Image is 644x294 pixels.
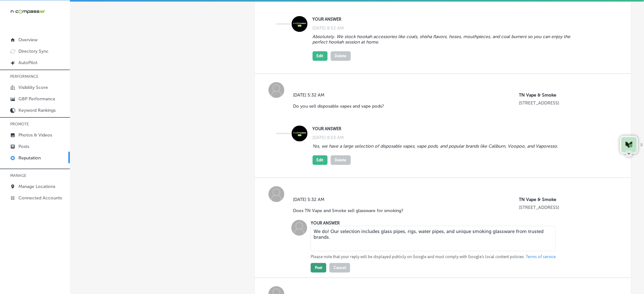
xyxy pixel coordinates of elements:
[313,127,581,131] label: YOUR ANSWER
[293,197,408,203] label: [DATE] 5:32 AM
[313,17,581,22] label: YOUR ANSWER
[313,135,344,141] label: [DATE] 8:53 AM
[18,96,55,102] p: GBP Performance
[311,221,340,226] label: YOUR ANSWER
[331,51,351,61] button: Delete
[311,226,556,251] textarea: We do! Our selection includes glass pipes, rigs, water pipes, and unique smoking glassware from t...
[18,49,49,54] p: Directory Sync
[18,144,29,149] p: Posts
[313,34,581,45] p: Absolutely. We stock hookah accessories like coals, shisha flavors, hoses, mouthpieces, and coal ...
[311,263,326,273] button: Post
[18,184,55,189] p: Manage Locations
[519,197,584,203] p: TN Vape & Smoke
[313,156,328,165] button: Edit
[18,132,52,138] p: Photos & Videos
[331,156,351,165] button: Delete
[526,254,556,260] a: Terms of service
[313,26,344,31] label: [DATE] 8:52 AM
[18,195,62,201] p: Connected Accounts
[519,101,584,106] p: 2705 Old Fort Pkwy, Suite P
[18,155,41,161] p: Reputation
[293,104,384,109] p: Do you sell disposable vapes and vape pods?
[313,144,559,149] p: Yes, we have a large selection of disposable vapes, vape pods, and popular brands like Caliburn, ...
[18,85,48,90] p: Visibility Score
[18,60,37,65] p: AutoPilot
[329,263,350,273] button: Cancel
[519,93,584,98] p: TN Vape & Smoke
[519,205,584,210] p: 2705 Old Fort Pkwy, Suite P
[293,93,389,98] label: [DATE] 5:32 AM
[313,51,328,61] button: Edit
[10,9,45,15] img: 660ab0bf-5cc7-4cb8-ba1c-48b5ae0f18e60NCTV_CLogo_TV_Black_-500x88.png
[293,208,403,214] p: Does TN Vape and Smoke sell glassware for smoking?
[18,37,37,43] p: Overview
[18,108,56,113] p: Keyword Rankings
[311,254,556,260] p: Please note that your reply will be displayed publicly on Google and must comply with Google's lo...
